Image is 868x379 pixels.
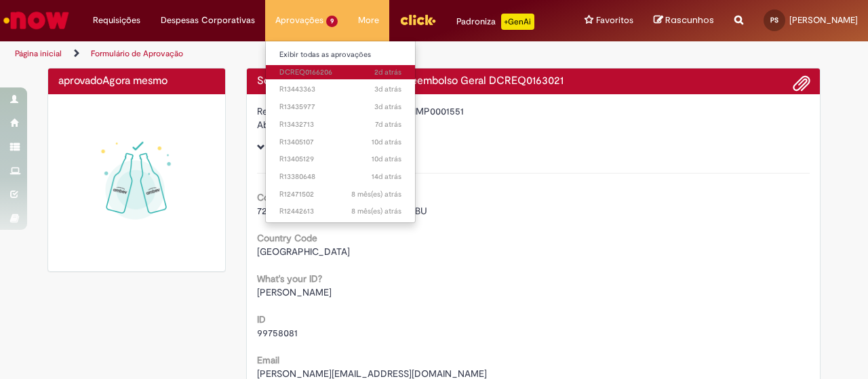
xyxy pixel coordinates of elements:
[266,100,415,115] a: Aberto R13435977 :
[266,117,415,132] a: Aberto R13432713 :
[279,84,401,95] span: R13443363
[399,9,436,30] img: click_logo_yellow_360x200.png
[351,206,401,216] span: 8 mês(es) atrás
[279,102,401,113] span: R13435977
[1,7,71,34] img: ServiceNow
[257,104,810,118] div: Requisição criada com a importação IMP0001551
[58,104,215,261] img: sucesso_1.gif
[372,172,401,182] time: 14/08/2025 08:44:12
[257,191,319,203] b: Conta Contábil
[279,172,401,182] span: R13380648
[501,14,534,30] p: +GenAi
[93,14,140,27] span: Requisições
[374,67,401,77] time: 25/08/2025 17:13:00
[257,75,810,87] h4: Solicitação de aprovação para Reembolso Geral DCREQ0163021
[279,119,401,130] span: R13432713
[372,154,401,164] span: 10d atrás
[374,84,401,94] time: 25/08/2025 10:26:24
[351,189,401,199] time: 06/01/2025 08:59:38
[266,169,415,184] a: Aberto R13380648 :
[358,14,379,27] span: More
[266,187,415,202] a: Aberto R12471502 :
[257,327,298,339] span: 99758081
[326,16,338,27] span: 9
[275,14,323,27] span: Aprovações
[257,273,322,285] b: What's your ID?
[266,65,415,80] a: Aberto DCREQ0166206 :
[456,14,534,30] div: Padroniza
[654,14,714,27] a: Rascunhos
[257,232,317,244] b: Country Code
[374,84,401,94] span: 3d atrás
[266,135,415,150] a: Aberto R13405107 :
[665,14,714,26] span: Rascunhos
[257,286,332,298] span: [PERSON_NAME]
[372,154,401,164] time: 17/08/2025 21:36:49
[257,118,303,132] label: Aberto por
[58,75,215,87] h4: aprovado
[770,16,778,24] span: PS
[266,82,415,97] a: Aberto R13443363 :
[279,154,401,165] span: R13405129
[265,41,416,223] ul: Aprovações
[279,206,401,217] span: R12442613
[257,313,266,325] b: ID
[257,354,279,366] b: Email
[15,48,62,59] a: Página inicial
[372,137,401,147] span: 10d atrás
[279,189,401,200] span: R12471502
[789,14,858,26] span: [PERSON_NAME]
[374,102,401,112] time: 25/08/2025 09:55:21
[596,14,633,27] span: Favoritos
[372,172,401,182] span: 14d atrás
[266,152,415,167] a: Aberto R13405129 :
[374,67,401,77] span: 2d atrás
[375,119,401,129] span: 7d atrás
[161,14,255,27] span: Despesas Corporativas
[279,137,401,148] span: R13405107
[375,119,401,129] time: 21/08/2025 11:20:00
[279,67,401,78] span: DCREQ0166206
[266,204,415,219] a: Aberto R12442613 :
[10,41,568,66] ul: Trilhas de página
[351,189,401,199] span: 8 mês(es) atrás
[351,206,401,216] time: 27/12/2024 09:59:12
[266,47,415,62] a: Exibir todas as aprovações
[372,137,401,147] time: 17/08/2025 21:41:28
[102,74,167,87] span: Agora mesmo
[102,74,167,87] time: 27/08/2025 15:53:20
[257,245,350,258] span: [GEOGRAPHIC_DATA]
[91,48,183,59] a: Formulário de Aprovação
[374,102,401,112] span: 3d atrás
[257,205,427,217] span: 72011901 - Limpeza Permanente HQ/BU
